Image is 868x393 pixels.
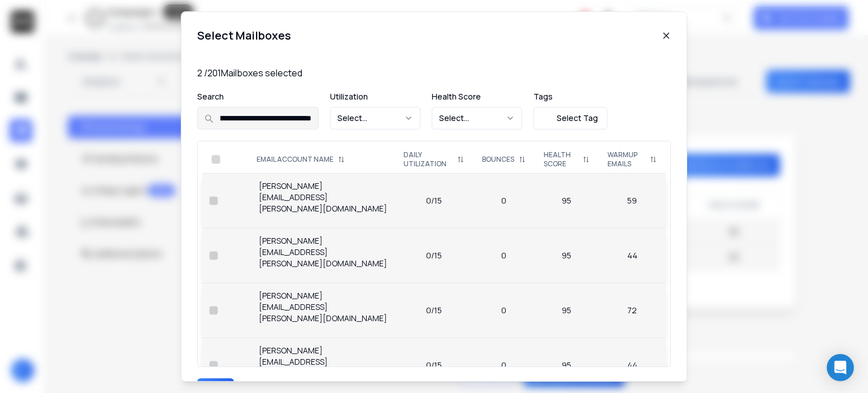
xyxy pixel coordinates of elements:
[197,91,319,102] p: Search
[330,107,420,129] button: Select...
[827,354,854,381] div: Open Intercom Messenger
[432,107,522,129] button: Select...
[432,91,522,102] p: Health Score
[330,91,420,102] p: Utilization
[533,107,607,129] button: Select Tag
[533,91,607,102] p: Tags
[197,28,291,44] h1: Select Mailboxes
[197,66,671,80] p: 2 / 201 Mailboxes selected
